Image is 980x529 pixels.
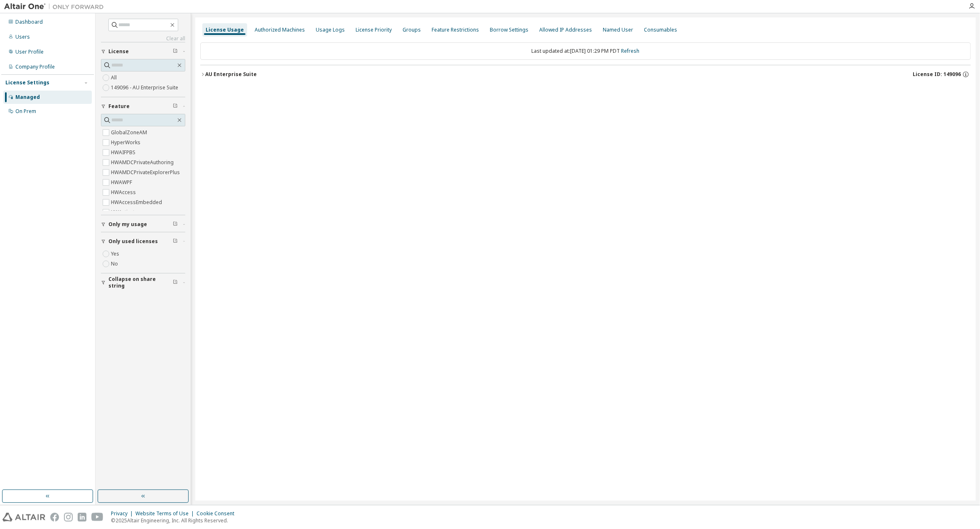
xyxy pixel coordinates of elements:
div: Named User [603,27,633,33]
span: Clear filter [173,221,178,228]
div: Last updated at: [DATE] 01:29 PM PDT [200,42,971,60]
label: HyperWorks [111,138,142,148]
button: Only my usage [101,215,185,234]
label: Yes [111,249,121,259]
div: Groups [403,27,421,33]
div: Users [15,34,30,40]
label: All [111,73,118,83]
button: Collapse on share string [101,273,185,292]
p: © 2025 Altair Engineering, Inc. All Rights Reserved. [111,517,239,524]
div: Cookie Consent [196,510,239,517]
div: Usage Logs [316,27,345,33]
label: HWAccess [111,187,138,197]
a: Clear all [101,35,185,42]
a: Refresh [621,47,640,54]
span: Only used licenses [108,238,158,245]
span: Clear filter [173,103,178,110]
img: facebook.svg [50,513,59,522]
label: HWAWPF [111,177,134,187]
div: Borrow Settings [490,27,528,33]
img: linkedin.svg [78,513,86,522]
div: Company Profile [15,64,55,70]
label: HWAMDCPrivateAuthoring [111,157,175,167]
div: On Prem [15,108,36,115]
label: 149096 - AU Enterprise Suite [111,83,180,93]
button: Only used licenses [101,232,185,251]
div: Dashboard [15,19,43,25]
label: HWAIFPBS [111,148,137,157]
span: License ID: 149096 [913,71,961,78]
img: Altair One [4,2,108,11]
span: Clear filter [173,279,178,286]
span: Collapse on share string [108,276,173,289]
div: Allowed IP Addresses [539,27,592,33]
div: Authorized Machines [255,27,305,33]
div: AU Enterprise Suite [205,71,257,78]
img: youtube.svg [91,513,103,522]
div: License Usage [206,27,244,33]
label: GlobalZoneAM [111,128,149,138]
div: User Profile [15,49,44,55]
img: instagram.svg [64,513,73,522]
button: License [101,42,185,61]
div: Privacy [111,510,135,517]
span: Only my usage [108,221,147,228]
div: Website Terms of Use [135,510,196,517]
label: HWActivate [111,207,139,217]
span: License [108,48,129,55]
span: Clear filter [173,48,178,55]
div: Feature Restrictions [432,27,479,33]
label: No [111,259,120,269]
span: Clear filter [173,238,178,245]
div: License Priority [356,27,392,33]
img: altair_logo.svg [2,513,45,522]
button: AU Enterprise SuiteLicense ID: 149096 [200,65,971,84]
div: Managed [15,94,40,101]
div: License Settings [5,79,49,86]
label: HWAccessEmbedded [111,197,164,207]
span: Feature [108,103,130,110]
div: Consumables [644,27,677,33]
button: Feature [101,97,185,116]
label: HWAMDCPrivateExplorerPlus [111,167,182,177]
